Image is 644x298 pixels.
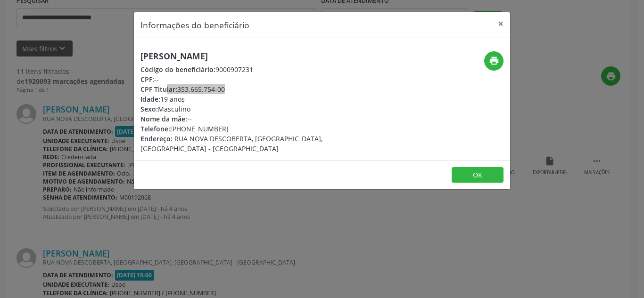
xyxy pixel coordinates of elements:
button: print [484,51,504,71]
i: print [489,56,499,66]
span: Endereço: [140,134,173,143]
div: Masculino [140,104,378,114]
button: Close [491,12,510,35]
div: 19 anos [140,94,378,104]
span: Nome da mãe: [140,114,187,123]
span: CPF: [140,75,154,84]
h5: Informações do beneficiário [140,19,249,31]
span: RUA NOVA DESCOBERTA, [GEOGRAPHIC_DATA], [GEOGRAPHIC_DATA] - [GEOGRAPHIC_DATA] [140,134,322,153]
span: CPF Titular: [140,85,177,94]
span: Código do beneficiário: [140,65,215,74]
div: -- [140,74,378,84]
div: -- [140,114,378,124]
div: 353.665.754-00 [140,84,378,94]
div: 9000907231 [140,64,378,74]
div: [PHONE_NUMBER] [140,124,378,134]
h5: [PERSON_NAME] [140,51,378,61]
span: Sexo: [140,105,158,113]
span: Telefone: [140,124,170,133]
button: OK [452,167,504,183]
span: Idade: [140,95,160,104]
